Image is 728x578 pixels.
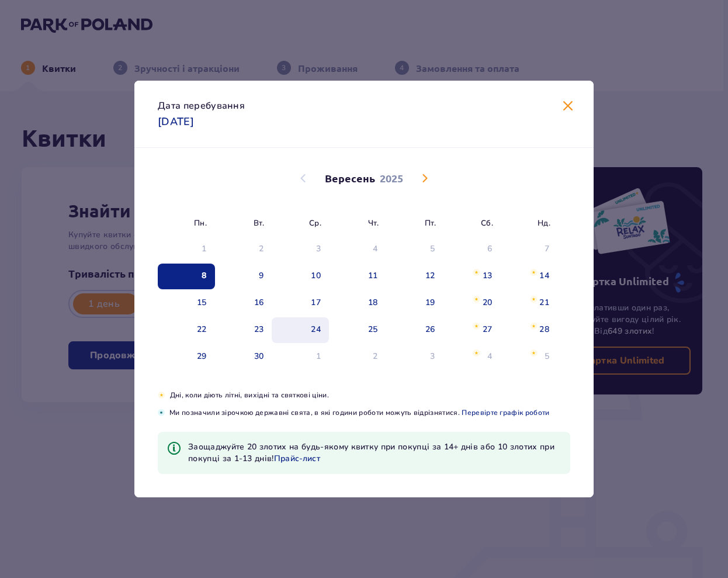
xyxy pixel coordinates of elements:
div: 29 [197,351,207,362]
td: вівторок, 23 вересня 2025 р. [215,317,272,343]
div: 2 [373,351,377,362]
div: 4 [487,351,492,362]
div: 1 [316,351,321,362]
div: 11 [368,270,378,282]
div: 30 [254,351,264,362]
div: 25 [368,324,378,335]
div: 23 [254,324,264,335]
td: вівторок, 9 вересня 2025 р. [215,264,272,289]
td: Selected. понеділок, 8 вересня 2025 р. [158,264,215,289]
div: 17 [311,297,321,309]
td: субота, 4 жовтня 2025 р. [443,344,501,370]
div: 5 [430,243,435,255]
td: четвер, 25 вересня 2025 р. [329,317,386,343]
td: четвер, 11 вересня 2025 р. [329,264,386,289]
td: п’ятниця, 12 вересня 2025 р. [386,264,443,289]
div: Calendar [134,148,594,390]
td: середа, 1 жовтня 2025 р. [272,344,329,370]
td: четвер, 2 жовтня 2025 р. [329,344,386,370]
td: Not available. середа, 3 вересня 2025 р. [272,237,329,262]
div: 8 [202,270,206,282]
div: 4 [373,243,377,255]
p: Вересень [325,171,375,185]
div: 1 [202,243,206,255]
small: Вт. [254,218,264,229]
p: Дні, коли діють літні, вихідні та святкові ціни. [170,390,570,400]
td: вівторок, 30 вересня 2025 р. [215,344,272,370]
td: неділя, 5 жовтня 2025 р. [500,344,557,370]
div: 10 [311,270,321,282]
td: неділя, 21 вересня 2025 р. [500,290,557,316]
td: Not available. п’ятниця, 5 вересня 2025 р. [386,237,443,262]
div: 12 [425,270,435,282]
td: неділя, 28 вересня 2025 р. [500,317,557,343]
td: п’ятниця, 19 вересня 2025 р. [386,290,443,316]
div: 26 [425,324,435,335]
td: Not available. понеділок, 1 вересня 2025 р. [158,237,215,262]
td: понеділок, 15 вересня 2025 р. [158,290,215,316]
small: Пн. [194,218,207,229]
div: 22 [197,324,207,335]
td: понеділок, 29 вересня 2025 р. [158,344,215,370]
small: Пт. [425,218,436,229]
td: п’ятниця, 26 вересня 2025 р. [386,317,443,343]
div: 24 [311,324,321,335]
div: 18 [368,297,378,309]
td: неділя, 14 вересня 2025 р. [500,264,557,289]
td: субота, 20 вересня 2025 р. [443,290,501,316]
div: 6 [487,243,492,255]
td: субота, 13 вересня 2025 р. [443,264,501,289]
td: вівторок, 16 вересня 2025 р. [215,290,272,316]
td: четвер, 18 вересня 2025 р. [329,290,386,316]
p: 2025 [380,171,403,185]
td: понеділок, 22 вересня 2025 р. [158,317,215,343]
td: Not available. субота, 6 вересня 2025 р. [443,237,501,262]
div: 20 [483,297,493,309]
div: 27 [483,324,493,335]
td: середа, 10 вересня 2025 р. [272,264,329,289]
div: 2 [259,243,264,255]
div: 19 [425,297,435,309]
td: Not available. вівторок, 2 вересня 2025 р. [215,237,272,262]
small: Чт. [368,218,379,229]
small: Сб. [481,218,493,229]
div: 15 [197,297,207,309]
td: субота, 27 вересня 2025 р. [443,317,501,343]
td: середа, 17 вересня 2025 р. [272,290,329,316]
td: п’ятниця, 3 жовтня 2025 р. [386,344,443,370]
small: Ср. [309,218,321,229]
div: 3 [430,351,435,362]
td: Not available. неділя, 7 вересня 2025 р. [500,237,557,262]
div: 13 [483,270,493,282]
div: 3 [316,243,321,255]
div: 9 [259,270,264,282]
div: 16 [254,297,264,309]
td: середа, 24 вересня 2025 р. [272,317,329,343]
td: Not available. четвер, 4 вересня 2025 р. [329,237,386,262]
